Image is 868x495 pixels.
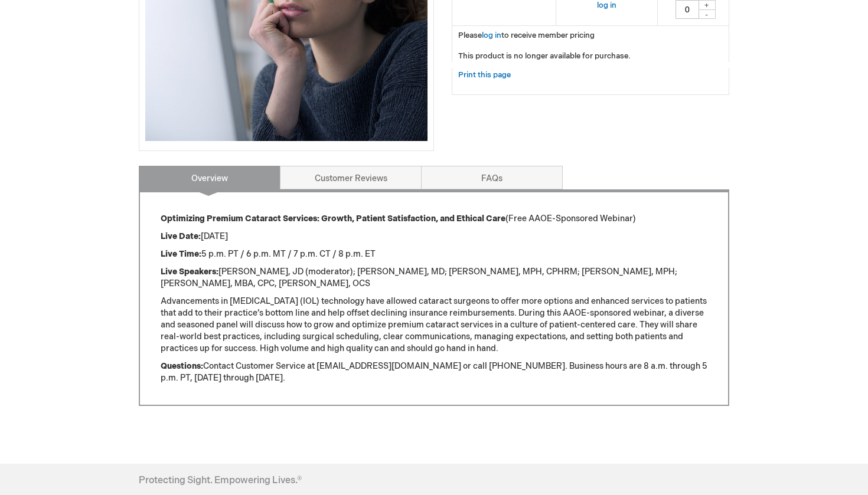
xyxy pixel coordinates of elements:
p: [DATE] [161,231,707,242]
p: This product is no longer available for purchase. [458,51,723,62]
a: FAQs [421,166,563,189]
strong: Live Date: [161,231,201,241]
a: Overview [139,166,280,189]
span: Please to receive member pricing [458,31,595,40]
div: - [698,9,716,19]
p: (Free AAOE-Sponsored Webinar) [161,213,707,225]
p: 5 p.m. PT / 6 p.m. MT / 7 p.m. CT / 8 p.m. ET [161,248,707,260]
h4: Protecting Sight. Empowering Lives.® [139,476,302,486]
a: log in [482,31,501,40]
a: log in [597,1,616,10]
p: Advancements in [MEDICAL_DATA] (IOL) technology have allowed cataract surgeons to offer more opti... [161,296,707,355]
strong: Questions: [161,361,203,371]
a: Customer Reviews [280,166,422,189]
strong: Live Time: [161,249,201,259]
strong: Optimizing Premium Cataract Services: Growth, Patient Satisfaction, and Ethical Care [161,214,505,224]
a: Print this page [458,68,511,83]
strong: Live Speakers: [161,267,218,277]
p: Contact Customer Service at [EMAIL_ADDRESS][DOMAIN_NAME] or call [PHONE_NUMBER]. Business hours a... [161,360,707,384]
p: [PERSON_NAME], JD (moderator); [PERSON_NAME], MD; [PERSON_NAME], MPH, CPHRM; [PERSON_NAME], MPH; ... [161,266,707,290]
